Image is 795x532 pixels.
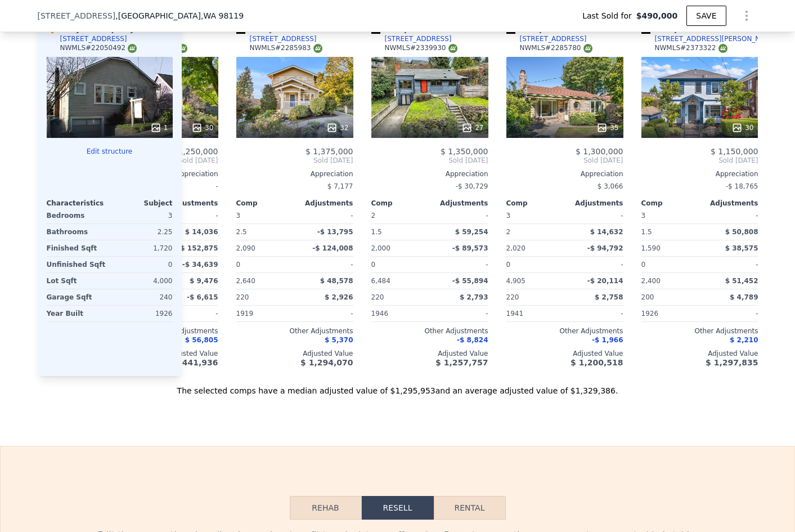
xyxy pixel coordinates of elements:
a: [STREET_ADDRESS][PERSON_NAME] [641,34,772,43]
span: 3 [236,212,241,220]
span: Sold [DATE] [641,156,758,165]
div: 1946 [371,306,428,321]
div: 3 [112,208,173,223]
div: 1.5 [371,224,428,240]
span: -$ 1,966 [592,336,623,344]
span: $ 59,254 [455,228,488,236]
div: Adjusted Value [371,349,488,358]
div: Adjusted Value [641,349,758,358]
span: $490,000 [636,10,678,21]
a: [STREET_ADDRESS] [371,34,452,43]
span: -$ 89,573 [452,244,488,252]
span: $ 1,150,000 [711,147,758,156]
span: $ 1,250,000 [170,147,218,156]
div: [STREET_ADDRESS] [60,34,127,43]
div: Appreciation [236,169,353,178]
span: $ 2,793 [460,293,488,301]
span: $ 2,210 [730,336,758,344]
div: Other Adjustments [641,327,758,336]
span: -$ 34,639 [182,261,218,269]
div: 1926 [112,306,173,321]
div: NWMLS # 2339930 [385,43,457,53]
span: $ 1,441,936 [165,358,218,367]
div: [STREET_ADDRESS][PERSON_NAME] [655,34,772,43]
span: 0 [506,261,511,269]
div: - [297,257,353,272]
span: Sold [DATE] [506,156,623,165]
div: - [432,208,488,223]
span: , WA 98119 [201,11,244,20]
div: The selected comps have a median adjusted value of $1,295,953 and an average adjusted value of $1... [38,376,758,396]
button: Edit structure [47,147,173,156]
span: Sold [DATE] [236,156,353,165]
span: 4,905 [506,277,525,285]
span: $ 50,808 [725,228,758,236]
div: Adjustments [430,199,488,208]
span: 2,020 [506,244,525,252]
span: $ 5,370 [325,336,353,344]
div: [STREET_ADDRESS] [250,34,317,43]
div: Comp [236,199,295,208]
span: -$ 20,114 [587,277,623,285]
span: $ 56,805 [185,336,218,344]
span: $ 2,758 [595,293,623,301]
div: Adjustments [160,199,218,208]
span: $ 1,200,518 [571,358,623,367]
span: 2 [371,212,376,220]
div: 30 [191,122,213,133]
span: , [GEOGRAPHIC_DATA] [115,10,244,21]
span: [STREET_ADDRESS] [38,10,116,21]
div: 27 [461,122,483,133]
div: Comp [641,199,700,208]
div: 1.5 [641,224,698,240]
span: $ 14,632 [590,228,623,236]
span: Last Sold for [582,10,636,21]
span: 2,400 [641,277,661,285]
div: NWMLS # 2373322 [655,43,727,53]
span: $ 1,350,000 [441,147,488,156]
div: Other Adjustments [506,327,623,336]
span: 200 [641,293,654,301]
div: 35 [596,122,618,133]
div: Other Adjustments [236,327,353,336]
div: Adjustments [700,199,758,208]
div: - [162,306,218,321]
span: 2,090 [236,244,255,252]
div: Unfinished Sqft [47,257,107,272]
div: 32 [326,122,348,133]
span: 3 [641,212,646,220]
div: 2.25 [112,224,173,240]
div: Finished Sqft [47,240,107,256]
span: 2,640 [236,277,255,285]
span: $ 4,789 [730,293,758,301]
div: Characteristics [47,199,110,208]
div: 1 [150,122,168,133]
div: NWMLS # 2285780 [520,43,592,53]
div: 1941 [506,306,563,321]
span: $ 1,257,757 [435,358,488,367]
button: Resell [362,496,434,520]
span: $ 1,294,070 [300,358,353,367]
span: 2,000 [371,244,390,252]
div: 2 [506,224,563,240]
span: -$ 94,792 [587,244,623,252]
button: Rental [434,496,506,520]
span: $ 48,578 [320,277,353,285]
div: - [297,208,353,223]
span: -$ 124,008 [312,244,353,252]
button: Show Options [735,5,758,27]
span: 0 [236,261,241,269]
a: [STREET_ADDRESS] [236,34,317,43]
div: Year Built [47,306,107,321]
img: NWMLS Logo [718,44,727,53]
span: 0 [371,261,376,269]
div: - [702,306,758,321]
span: 220 [371,293,384,301]
div: Adjustments [565,199,623,208]
div: Appreciation [641,169,758,178]
div: 1,720 [112,240,173,256]
div: - [702,257,758,272]
button: Rehab [290,496,362,520]
div: NWMLS # 2285983 [250,43,322,53]
img: NWMLS Logo [583,44,592,53]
